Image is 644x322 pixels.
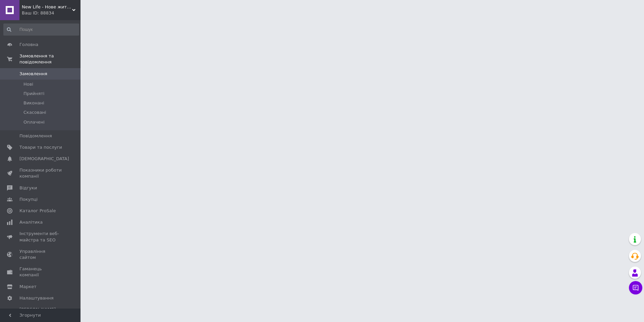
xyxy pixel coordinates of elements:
[23,119,45,125] span: Оплачені
[23,91,44,97] span: Прийняті
[19,53,80,65] span: Замовлення та повідомлення
[19,71,47,77] span: Замовлення
[3,24,79,36] input: Пошук
[19,185,37,191] span: Відгуки
[19,144,62,150] span: Товари та послуги
[22,10,80,16] div: Ваш ID: 88834
[22,4,72,10] span: New Life - Нове життя в Україні
[19,231,62,243] span: Інструменти веб-майстра та SEO
[19,284,37,290] span: Маркет
[19,133,52,139] span: Повідомлення
[23,100,44,106] span: Виконані
[19,219,43,225] span: Аналітика
[19,167,62,179] span: Показники роботи компанії
[19,208,56,214] span: Каталог ProSale
[19,196,38,202] span: Покупці
[629,281,642,294] button: Чат з покупцем
[19,266,62,278] span: Гаманець компанії
[23,81,33,87] span: Нові
[19,248,62,261] span: Управління сайтом
[23,109,46,116] span: Скасовані
[19,42,38,48] span: Головна
[19,295,54,301] span: Налаштування
[19,156,69,162] span: [DEMOGRAPHIC_DATA]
